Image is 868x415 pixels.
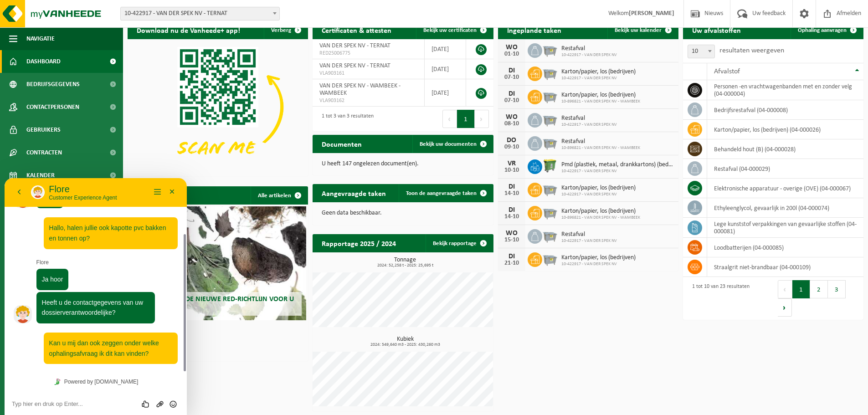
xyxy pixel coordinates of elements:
[561,254,636,261] span: Karton/papier, los (bedrijven)
[561,215,640,220] span: 10-896821 - VAN DER SPEK NV - WAMBEEK
[542,228,558,243] img: WB-2500-GAL-GY-01
[120,7,280,20] span: 10-422917 - VAN DER SPEK NV - TERNAT
[128,21,249,39] h2: Download nu de Vanheede+ app!
[561,231,617,238] span: Restafval
[810,280,828,298] button: 2
[317,257,493,268] h3: Tonnage
[707,100,863,120] td: bedrijfsrestafval (04-000008)
[561,76,636,81] span: 10-422917 - VAN DER SPEK NV
[561,169,674,174] span: 10-422917 - VAN DER SPEK NV
[615,27,662,33] span: Bekijk uw kalender
[503,144,521,150] div: 09-10
[561,238,617,244] span: 10-422917 - VAN DER SPEK NV
[503,67,521,74] div: DI
[503,74,521,81] div: 07-10
[791,21,863,39] a: Ophaling aanvragen
[26,96,79,118] span: Contactpersonen
[457,110,475,128] button: 1
[503,160,521,167] div: VR
[707,120,863,139] td: karton/papier, los (bedrijven) (04-000026)
[561,184,636,192] span: Karton/papier, los (bedrijven)
[561,99,640,104] span: 10-896821 - VAN DER SPEK NV - WAMBEEK
[688,45,715,58] span: 10
[319,82,401,97] span: VAN DER SPEK NV - WAMBEEK - WAMBEEK
[442,110,457,128] button: Previous
[561,52,617,58] span: 10-422917 - VAN DER SPEK NV
[313,234,405,252] h2: Rapportage 2025 / 2024
[425,59,466,79] td: [DATE]
[561,145,640,151] span: 10-896821 - VAN DER SPEK NV - WAMBEEK
[707,139,863,159] td: behandeld hout (B) (04-000028)
[503,137,521,144] div: DO
[412,135,493,153] a: Bekijk uw documenten
[251,186,307,205] a: Alle artikelen
[828,280,846,298] button: 3
[798,27,847,33] span: Ophaling aanvragen
[542,205,558,220] img: WB-2500-GAL-GY-01
[561,45,617,52] span: Restafval
[50,200,56,207] img: Tawky_16x16.svg
[317,109,374,129] div: 1 tot 3 van 3 resultaten
[707,198,863,218] td: ethyleenglycol, gevaarlijk in 200l (04-000074)
[561,161,674,169] span: Pmd (plastiek, metaal, drankkartons) (bedrijven)
[778,280,792,298] button: Previous
[319,70,417,77] span: VLA903161
[26,164,55,187] span: Kalender
[503,206,521,214] div: DI
[135,221,175,231] div: Group of buttons
[420,141,477,147] span: Bekijk uw documenten
[719,47,784,54] label: resultaten weergeven
[707,218,863,238] td: lege kunststof verpakkingen van gevaarlijke stoffen (04-000081)
[264,21,307,39] button: Verberg
[607,21,678,39] a: Bekijk uw kalender
[792,280,810,298] button: 1
[561,68,636,76] span: Karton/papier, los (bedrijven)
[503,190,521,197] div: 14-10
[561,122,617,128] span: 10-422917 - VAN DER SPEK NV
[503,97,521,104] div: 07-10
[5,178,187,415] iframe: chat widget
[503,253,521,260] div: DI
[322,161,484,167] p: U heeft 147 ongelezen document(en).
[503,113,521,121] div: WO
[503,230,521,237] div: WO
[707,159,863,179] td: restafval (04-000029)
[707,80,863,100] td: personen -en vrachtwagenbanden met en zonder velg (04-000004)
[319,42,390,49] span: VAN DER SPEK NV - TERNAT
[542,135,558,150] img: WB-2500-GAL-GY-01
[136,296,294,312] span: Wat betekent de nieuwe RED-richtlijn voor u als klant?
[26,141,62,164] span: Contracten
[542,42,558,57] img: WB-2500-GAL-GY-01
[561,192,636,197] span: 10-422917 - VAN DER SPEK NV
[129,206,306,320] a: Wat betekent de nieuwe RED-richtlijn voor u als klant?
[319,50,417,57] span: RED25006775
[423,27,477,33] span: Bekijk uw certificaten
[322,210,484,216] p: Geen data beschikbaar.
[707,179,863,198] td: elektronische apparatuur - overige (OVE) (04-000067)
[542,158,558,174] img: WB-0770-HPE-GN-50
[319,62,390,69] span: VAN DER SPEK NV - TERNAT
[406,190,477,196] span: Toon de aangevraagde taken
[503,51,521,57] div: 01-10
[561,261,636,267] span: 10-422917 - VAN DER SPEK NV
[542,65,558,81] img: WB-2500-GAL-GY-01
[128,39,308,174] img: Download de VHEPlus App
[26,118,61,141] span: Gebruikers
[475,110,489,128] button: Next
[271,27,291,33] span: Verberg
[26,27,55,50] span: Navigatie
[542,112,558,127] img: WB-2500-GAL-GY-01
[135,221,149,231] div: Beoordeel deze chat
[542,181,558,197] img: WB-2500-GAL-GY-01
[707,238,863,257] td: loodbatterijen (04-000085)
[313,21,401,39] h2: Certificaten & attesten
